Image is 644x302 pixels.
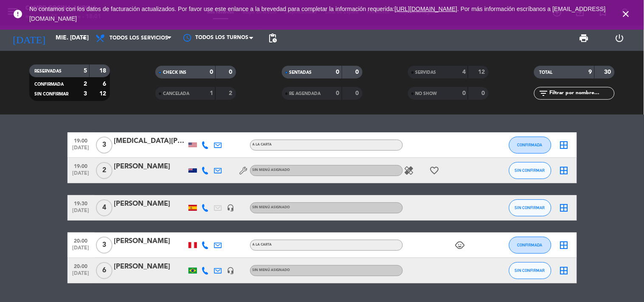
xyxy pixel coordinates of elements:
[34,82,64,87] span: CONFIRMADA
[462,90,466,96] strong: 0
[253,268,290,272] span: Sin menú asignado
[548,89,614,98] input: Filtrar por nombre...
[515,168,545,173] span: SIN CONFIRMAR
[84,81,87,87] strong: 2
[96,262,112,279] span: 6
[70,208,92,218] span: [DATE]
[114,161,186,172] div: [PERSON_NAME]
[34,92,68,96] span: SIN CONFIRMAR
[210,69,213,75] strong: 0
[336,90,340,96] strong: 0
[290,92,321,96] span: RE AGENDADA
[103,81,108,87] strong: 6
[462,69,466,75] strong: 4
[6,29,51,48] i: [DATE]
[70,245,92,255] span: [DATE]
[517,243,543,247] span: CONFIRMADA
[336,69,340,75] strong: 0
[538,88,548,98] i: filter_list
[559,165,569,176] i: border_all
[559,266,569,276] i: border_all
[290,70,312,75] span: SENTADAS
[509,137,551,154] button: CONFIRMADA
[355,69,360,75] strong: 0
[114,136,186,147] div: [MEDICAL_DATA][PERSON_NAME]
[509,237,551,254] button: CONFIRMADA
[355,90,360,96] strong: 0
[615,33,625,43] i: power_settings_new
[416,70,436,75] span: SERVIDAS
[84,91,87,97] strong: 3
[605,69,613,75] strong: 30
[34,69,62,73] span: RESERVADAS
[253,143,272,146] span: A la carta
[579,33,589,43] span: print
[478,69,487,75] strong: 12
[96,199,112,216] span: 4
[509,162,551,179] button: SIN CONFIRMAR
[114,261,186,272] div: [PERSON_NAME]
[404,165,414,176] i: healing
[481,90,487,96] strong: 0
[517,143,543,147] span: CONFIRMADA
[515,205,545,210] span: SIN CONFIRMAR
[559,240,569,250] i: border_all
[210,90,213,96] strong: 1
[559,203,569,213] i: border_all
[589,69,592,75] strong: 9
[29,6,606,22] a: . Por más información escríbanos a [EMAIL_ADDRESS][DOMAIN_NAME]
[70,235,92,245] span: 20:00
[70,271,92,280] span: [DATE]
[395,6,458,12] a: [URL][DOMAIN_NAME]
[70,161,92,171] span: 19:00
[602,25,638,51] div: LOG OUT
[621,9,631,19] i: close
[96,162,112,179] span: 2
[515,268,545,273] span: SIN CONFIRMAR
[163,70,186,75] span: CHECK INS
[416,92,437,96] span: NO SHOW
[114,236,186,247] div: [PERSON_NAME]
[539,70,552,75] span: TOTAL
[455,240,465,250] i: child_care
[227,267,235,274] i: headset_mic
[99,91,108,97] strong: 12
[29,6,606,22] span: No contamos con los datos de facturación actualizados. Por favor use este enlance a la brevedad p...
[509,199,551,216] button: SIN CONFIRMAR
[110,35,168,41] span: Todos los servicios
[114,199,186,210] div: [PERSON_NAME]
[79,33,89,43] i: arrow_drop_down
[267,33,278,43] span: pending_actions
[229,69,234,75] strong: 0
[96,137,112,154] span: 3
[253,168,290,172] span: Sin menú asignado
[163,92,189,96] span: CANCELADA
[70,145,92,155] span: [DATE]
[509,262,551,279] button: SIN CONFIRMAR
[70,261,92,271] span: 20:00
[227,204,235,212] i: headset_mic
[84,68,87,74] strong: 5
[70,171,92,180] span: [DATE]
[430,165,440,176] i: favorite_border
[70,198,92,208] span: 19:30
[99,68,108,74] strong: 18
[253,243,272,246] span: A la carta
[70,135,92,145] span: 19:00
[96,237,112,254] span: 3
[559,140,569,150] i: border_all
[13,9,23,19] i: error
[253,206,290,209] span: Sin menú asignado
[229,90,234,96] strong: 2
